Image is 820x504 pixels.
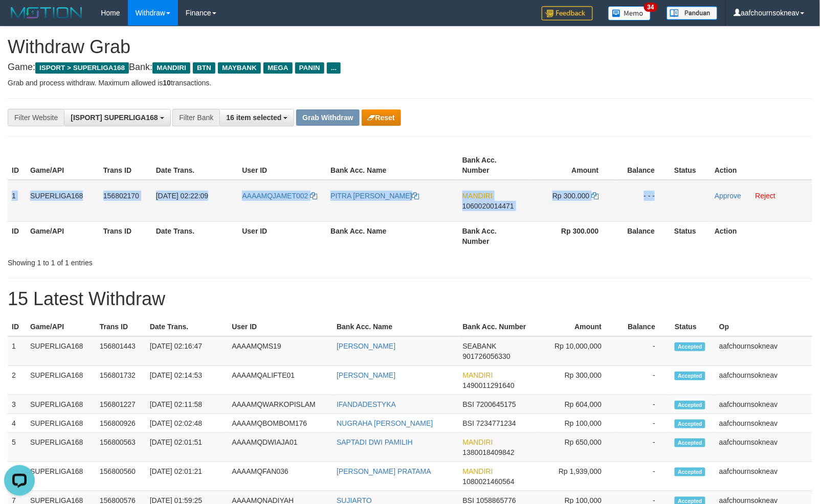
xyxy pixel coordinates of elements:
td: SUPERLIGA168 [26,336,96,366]
td: [DATE] 02:14:53 [146,366,228,395]
th: Balance [614,151,671,180]
a: [PERSON_NAME] [337,342,395,350]
div: Filter Website [8,109,64,126]
th: Game/API [26,151,99,180]
td: 156800926 [96,414,146,433]
td: Rp 300,000 [537,366,617,395]
span: MAYBANK [218,62,261,74]
img: Button%20Memo.svg [608,6,651,20]
td: SUPERLIGA168 [26,462,96,491]
a: [PERSON_NAME] PRATAMA [337,467,431,475]
span: Copy 1080021460564 to clipboard [463,477,515,486]
td: SUPERLIGA168 [26,395,96,414]
td: SUPERLIGA168 [26,414,96,433]
button: Reset [362,109,401,126]
td: [DATE] 02:02:48 [146,414,228,433]
span: MEGA [263,62,293,74]
button: Open LiveChat chat widget [4,4,35,35]
a: AAAAMQJAMET002 [242,192,317,200]
th: Balance [617,317,671,336]
th: Game/API [26,221,99,250]
td: 2 [8,366,26,395]
th: Amount [537,317,617,336]
td: [DATE] 02:01:21 [146,462,228,491]
span: Copy 7200645175 to clipboard [476,400,516,408]
span: BTN [193,62,215,74]
th: Game/API [26,317,96,336]
td: aafchournsokneav [715,366,812,395]
strong: 10 [163,79,171,87]
td: Rp 604,000 [537,395,617,414]
span: Accepted [675,420,705,428]
div: Filter Bank [172,109,219,126]
span: MANDIRI [463,371,493,379]
th: ID [8,151,26,180]
span: Accepted [675,401,705,409]
td: SUPERLIGA168 [26,180,99,222]
th: Status [670,151,711,180]
td: [DATE] 02:01:51 [146,433,228,462]
span: BSI [463,419,475,427]
span: Accepted [675,342,705,351]
th: ID [8,221,26,250]
a: [PERSON_NAME] [337,371,395,379]
span: Copy 7234771234 to clipboard [476,419,516,427]
td: aafchournsokneav [715,462,812,491]
h1: 15 Latest Withdraw [8,289,812,309]
span: BSI [463,400,475,408]
th: Bank Acc. Name [326,151,458,180]
td: SUPERLIGA168 [26,366,96,395]
th: Balance [614,221,671,250]
td: 5 [8,433,26,462]
span: MANDIRI [463,467,493,475]
td: [DATE] 02:16:47 [146,336,228,366]
span: Accepted [675,468,705,476]
td: aafchournsokneav [715,395,812,414]
span: AAAAMQJAMET002 [242,192,308,200]
span: 34 [644,3,658,12]
td: 1 [8,180,26,222]
span: Copy 1490011291640 to clipboard [463,381,515,390]
td: 156801227 [96,395,146,414]
span: Rp 300.000 [552,192,589,200]
td: AAAAMQWARKOPISLAM [228,395,333,414]
a: SAPTADI DWI PAMILIH [337,438,413,446]
td: - [617,414,671,433]
th: Trans ID [96,317,146,336]
td: - [617,366,671,395]
span: Copy 1380018409842 to clipboard [463,448,515,456]
span: 156802170 [103,192,139,200]
td: AAAAMQALIFTE01 [228,366,333,395]
td: 156800563 [96,433,146,462]
th: User ID [228,317,333,336]
span: ISPORT > SUPERLIGA168 [35,62,129,74]
a: Reject [756,192,776,200]
th: Bank Acc. Number [458,151,530,180]
span: Accepted [675,439,705,447]
td: 4 [8,414,26,433]
div: Showing 1 to 1 of 1 entries [8,254,334,268]
th: Rp 300.000 [530,221,614,250]
a: NUGRAHA [PERSON_NAME] [337,419,433,427]
th: User ID [238,221,326,250]
td: AAAAMQBOMBOM176 [228,414,333,433]
span: MANDIRI [152,62,190,74]
span: [DATE] 02:22:09 [156,192,208,200]
span: Copy 1060020014471 to clipboard [462,202,514,210]
td: - [617,336,671,366]
button: [ISPORT] SUPERLIGA168 [64,109,170,126]
h1: Withdraw Grab [8,37,812,57]
span: SEABANK [463,342,497,350]
th: User ID [238,151,326,180]
span: ... [327,62,341,74]
td: AAAAMQDWIAJA01 [228,433,333,462]
th: Trans ID [99,221,152,250]
td: 1 [8,336,26,366]
td: Rp 650,000 [537,433,617,462]
span: Copy 901726056330 to clipboard [463,352,511,360]
h4: Game: Bank: [8,62,812,73]
td: - [617,433,671,462]
td: 156801732 [96,366,146,395]
span: MANDIRI [463,438,493,446]
td: aafchournsokneav [715,433,812,462]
